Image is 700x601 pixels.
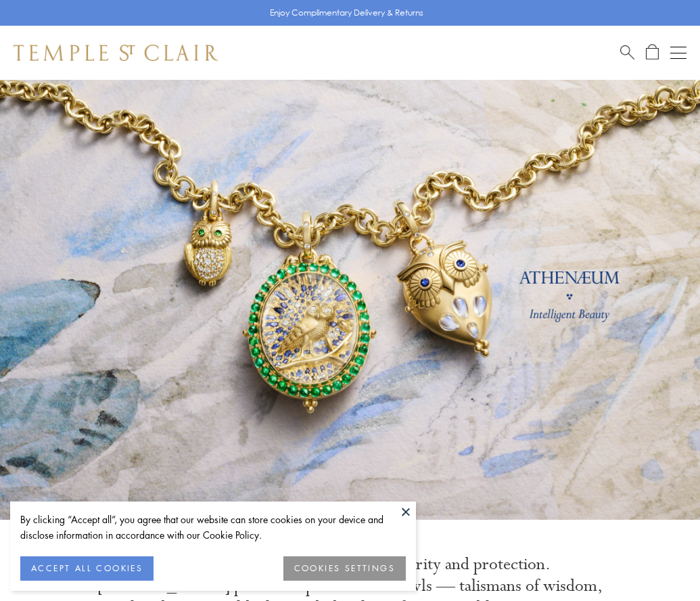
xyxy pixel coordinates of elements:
[270,6,423,20] p: Enjoy Complimentary Delivery & Returns
[14,45,218,61] img: Temple St. Clair
[283,556,406,581] button: COOKIES SETTINGS
[646,44,659,61] a: Open Shopping Bag
[620,44,634,61] a: Search
[670,45,686,61] button: Open navigation
[20,512,406,543] div: By clicking “Accept all”, you agree that our website can store cookies on your device and disclos...
[20,556,154,581] button: ACCEPT ALL COOKIES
